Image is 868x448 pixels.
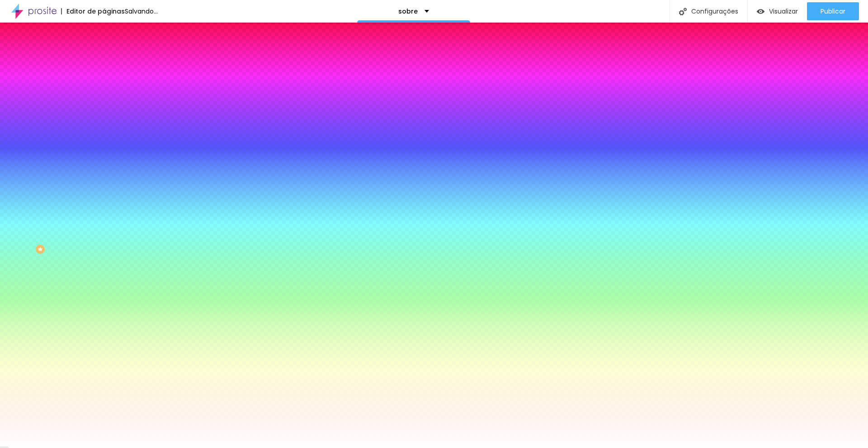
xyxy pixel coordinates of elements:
button: Publicar [807,2,859,20]
div: Editor de páginas [61,8,125,14]
button: Visualizar [748,2,807,20]
span: Visualizar [769,8,798,15]
span: Publicar [821,8,845,15]
img: view-1.svg [757,8,764,15]
p: sobre [398,8,418,14]
div: Salvando... [125,8,158,14]
img: Icone [679,8,687,15]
